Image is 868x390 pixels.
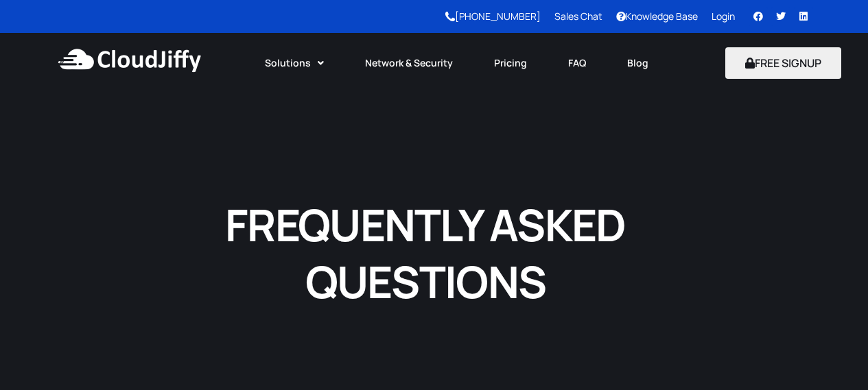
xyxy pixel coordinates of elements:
[725,47,841,79] button: FREE SIGNUP
[725,56,841,71] a: FREE SIGNUP
[244,48,344,78] a: Solutions
[712,10,735,23] a: Login
[445,10,541,23] a: [PHONE_NUMBER]
[344,48,473,78] a: Network & Security
[616,10,698,23] a: Knowledge Base
[473,48,548,78] a: Pricing
[548,48,607,78] a: FAQ
[554,10,602,23] a: Sales Chat
[607,48,669,78] a: Blog
[215,196,636,310] h1: FREQUENTLY ASKED QUESTIONS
